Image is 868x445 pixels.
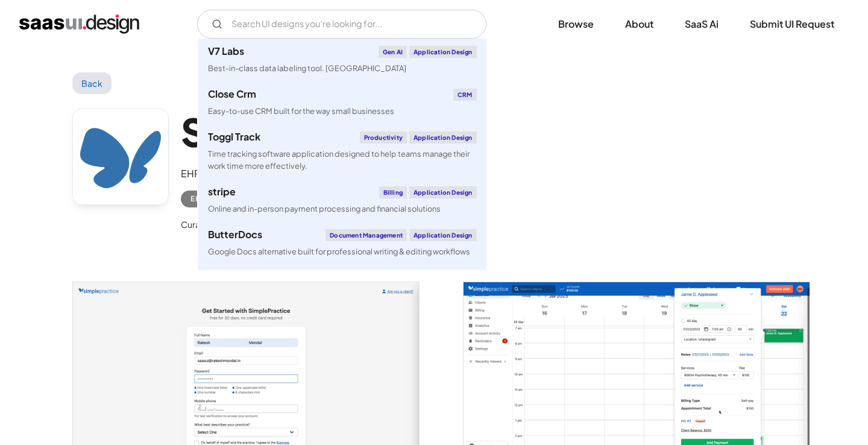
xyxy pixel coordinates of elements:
[181,166,471,181] div: EHR Software for Health & Wellness Professionals
[208,46,244,56] div: V7 Labs
[208,187,236,197] div: stripe
[197,10,486,39] input: Search UI designs you're looking for...
[198,124,486,178] a: Toggl TrackProductivityApplication DesignTime tracking software application designed to help team...
[544,11,608,37] a: Browse
[19,14,139,34] a: home
[208,63,406,74] div: Best-in-class data labeling tool. [GEOGRAPHIC_DATA]
[208,203,441,215] div: Online and in-person payment processing and financial solutions
[190,192,254,206] div: EHR Software
[409,46,477,58] div: Application Design
[360,131,407,144] div: Productivity
[379,46,407,58] div: Gen AI
[379,186,407,198] div: Billing
[453,89,477,101] div: CRM
[611,11,668,37] a: About
[198,39,486,81] a: V7 LabsGen AIApplication DesignBest-in-class data labeling tool. [GEOGRAPHIC_DATA]
[409,131,477,144] div: Application Design
[198,265,486,319] a: klaviyoEmail MarketingApplication DesignCreate personalised customer experiences across email, SM...
[409,186,477,198] div: Application Design
[197,10,486,39] form: Email Form
[198,222,486,265] a: ButterDocsDocument ManagementApplication DesignGoogle Docs alternative built for professional wri...
[198,81,486,124] a: Close CrmCRMEasy-to-use CRM built for the way small businesses
[735,11,849,37] a: Submit UI Request
[198,179,486,222] a: stripeBillingApplication DesignOnline and in-person payment processing and financial solutions
[208,230,262,239] div: ButterDocs
[72,72,112,94] a: Back
[208,132,260,142] div: Toggl Track
[208,246,470,257] div: Google Docs alternative built for professional writing & editing workflows
[670,11,733,37] a: SaaS Ai
[181,217,228,232] div: Curated by:
[208,89,256,99] div: Close Crm
[409,229,477,241] div: Application Design
[208,148,477,171] div: Time tracking software application designed to help teams manage their work time more effectively.
[181,109,471,155] h1: SimplePractice
[208,106,394,117] div: Easy-to-use CRM built for the way small businesses
[325,229,407,241] div: Document Management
